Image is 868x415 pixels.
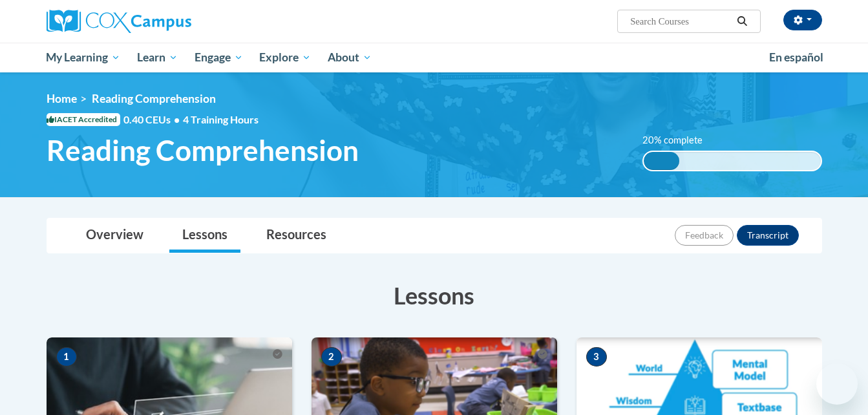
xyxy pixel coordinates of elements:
input: Search Courses [629,14,732,29]
label: 20% complete [642,133,717,147]
a: Resources [253,218,339,253]
a: My Learning [38,43,129,72]
button: Search [732,14,752,29]
span: My Learning [46,50,120,65]
a: Lessons [169,218,240,253]
img: Cox Campus [47,10,191,33]
span: Engage [195,50,243,65]
span: 1 [56,347,77,367]
a: Cox Campus [47,10,292,33]
div: Main menu [27,43,842,72]
a: Learn [129,43,186,72]
a: Home [47,92,77,105]
span: 0.40 CEUs [123,112,183,127]
span: En español [769,50,823,64]
a: Overview [73,218,156,253]
button: Account Settings [783,10,822,30]
a: En español [761,44,832,71]
a: Engage [186,43,251,72]
h3: Lessons [47,279,822,312]
span: Reading Comprehension [92,92,216,105]
span: Learn [137,50,178,65]
button: Transcript [737,225,799,246]
span: IACET Accredited [47,113,120,126]
span: 3 [586,347,607,367]
span: Explore [259,50,311,65]
div: 20% complete [644,152,679,170]
iframe: Button to launch messaging window [816,363,858,405]
a: About [319,43,380,72]
span: • [174,113,180,125]
span: About [328,50,372,65]
a: Explore [251,43,319,72]
span: 2 [321,347,342,367]
button: Feedback [675,225,734,246]
span: 4 Training Hours [183,113,259,125]
span: Reading Comprehension [47,133,359,167]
